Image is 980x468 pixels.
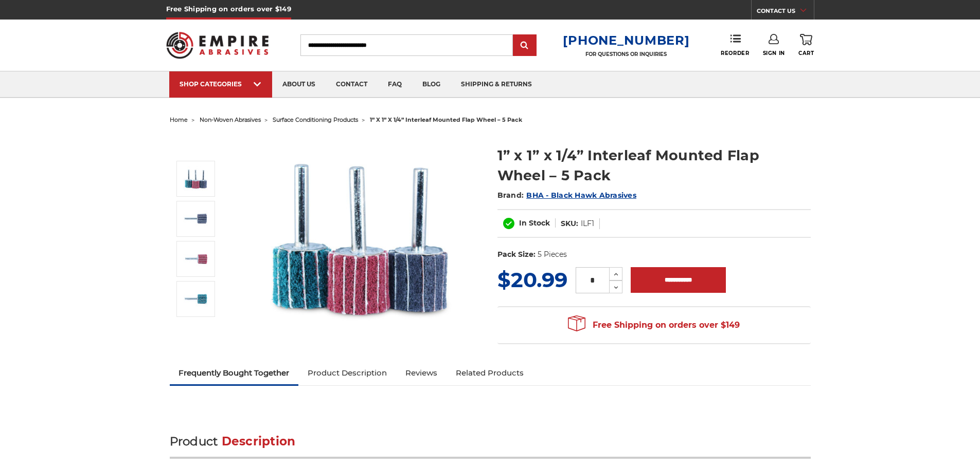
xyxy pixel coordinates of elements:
a: Frequently Bought Together [170,362,299,384]
img: Empire Abrasives [166,25,269,65]
a: [PHONE_NUMBER] [563,33,689,48]
a: Product Description [298,362,396,384]
a: Reviews [396,362,447,384]
a: surface conditioning products [273,116,358,123]
dd: 5 Pieces [538,249,567,260]
a: shipping & returns [451,71,542,98]
h1: 1” x 1” x 1/4” Interleaf Mounted Flap Wheel – 5 Pack [497,145,811,185]
img: 1” x 1” x 1/4” Interleaf Mounted Flap Wheel – 5 Pack [183,246,209,272]
span: Cart [798,50,814,57]
img: 1” x 1” x 1/4” Interleaf Mounted Flap Wheel – 5 Pack [183,166,209,192]
img: 1” x 1” x 1/4” Interleaf Mounted Flap Wheel – 5 Pack [258,135,464,340]
a: blog [412,71,451,98]
a: home [170,116,188,123]
dt: SKU: [561,218,578,229]
dd: ILF1 [581,218,594,229]
a: BHA - Black Hawk Abrasives [526,191,636,200]
img: 1” x 1” x 1/4” Interleaf Mounted Flap Wheel – 5 Pack [183,286,209,312]
p: FOR QUESTIONS OR INQUIRIES [563,51,689,58]
img: 1” x 1” x 1/4” Interleaf Mounted Flap Wheel – 5 Pack [183,206,209,232]
span: In Stock [519,218,550,228]
a: Cart [798,34,814,57]
a: Related Products [447,362,533,384]
div: SHOP CATEGORIES [180,80,262,88]
a: non-woven abrasives [200,116,261,123]
a: faq [378,71,412,98]
span: Reorder [721,50,749,57]
dt: Pack Size: [497,249,536,260]
span: Brand: [497,191,524,200]
a: about us [272,71,326,98]
span: Product [170,434,218,448]
a: CONTACT US [757,5,814,20]
span: Sign In [763,50,785,57]
span: Free Shipping on orders over $149 [568,315,740,335]
span: 1” x 1” x 1/4” interleaf mounted flap wheel – 5 pack [370,116,522,123]
a: contact [326,71,378,98]
span: Description [222,434,296,448]
span: $20.99 [497,267,567,292]
a: Reorder [721,34,749,56]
